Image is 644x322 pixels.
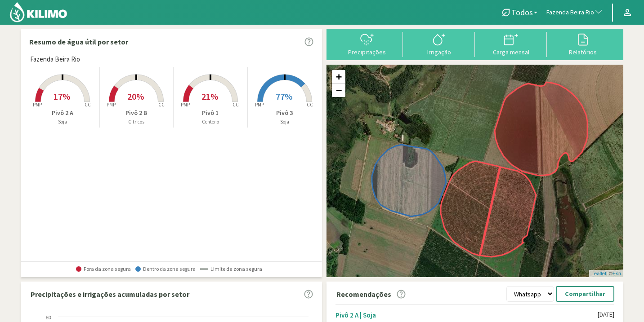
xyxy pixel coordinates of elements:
a: Zoom in [332,70,345,84]
p: Pivô 2 B [100,108,174,118]
span: 77% [276,91,292,102]
button: Fazenda Beira Rio [542,3,608,22]
a: Esri [613,271,621,276]
p: Resumo de água útil por setor [29,36,128,47]
text: 80 [46,315,51,320]
div: | © [589,270,623,278]
a: Zoom out [332,84,345,97]
span: 20% [127,91,144,102]
p: Recomendações [336,289,391,300]
span: Fora da zona segura [76,266,131,272]
img: Kilimo [9,1,68,23]
p: Pivô 3 [248,108,322,118]
span: Limite da zona segura [200,266,262,272]
div: Carga mensal [478,49,544,55]
button: Carga mensal [475,32,547,56]
tspan: PMP [255,101,264,108]
span: 17% [54,91,70,102]
div: Irrigação [406,49,472,55]
p: Citricos [100,118,174,126]
span: Fazenda Beira Rio [30,54,80,65]
tspan: PMP [107,101,116,108]
div: [DATE] [598,311,614,318]
div: Precipitações [334,49,400,55]
button: Relatórios [547,32,619,56]
p: Pivô 1 [174,108,247,118]
tspan: CC [159,101,165,108]
p: Centeno [174,118,247,126]
a: Leaflet [591,271,606,276]
tspan: PMP [181,101,190,108]
span: 21% [201,91,218,102]
button: Precipitações [331,32,403,56]
span: Dentro da zona segura [135,266,196,272]
p: Soja [26,118,99,126]
button: Irrigação [403,32,475,56]
tspan: CC [233,101,239,108]
span: Todos [511,8,533,17]
span: Fazenda Beira Rio [546,8,594,17]
p: Compartilhar [565,289,605,299]
div: Relatórios [550,49,616,55]
button: Compartilhar [556,286,614,302]
tspan: PMP [33,101,42,108]
tspan: CC [85,101,91,108]
p: Pivô 2 A [26,108,99,118]
div: Pivô 2 A | Soja [335,311,598,319]
p: Soja [248,118,322,126]
p: Precipitações e irrigações acumuladas por setor [31,289,189,300]
tspan: CC [307,101,313,108]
